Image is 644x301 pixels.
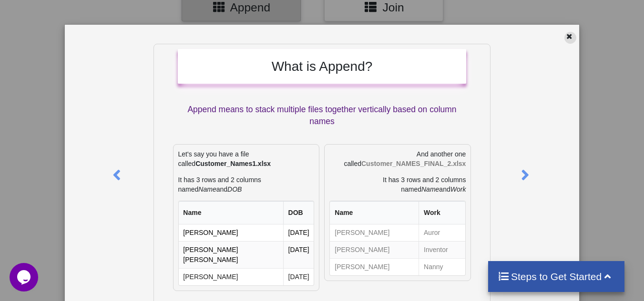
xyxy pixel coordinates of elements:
[419,201,465,224] th: Work
[419,258,465,275] td: Nanny
[329,175,466,194] p: It has 3 rows and 2 columns named and
[178,149,315,168] p: Let's say you have a file called
[179,224,283,241] td: [PERSON_NAME]
[179,268,283,285] td: [PERSON_NAME]
[330,224,419,241] td: [PERSON_NAME]
[10,263,40,291] iframe: chat widget
[283,201,314,224] th: DOB
[421,185,439,193] i: Name
[179,241,283,268] td: [PERSON_NAME] [PERSON_NAME]
[330,258,419,275] td: [PERSON_NAME]
[330,241,419,258] td: [PERSON_NAME]
[419,224,465,241] td: Auror
[450,185,466,193] i: Work
[178,175,315,194] p: It has 3 rows and 2 columns named and
[329,149,466,168] p: And another one called
[283,241,314,268] td: [DATE]
[187,58,457,75] h2: What is Append?
[195,160,271,167] b: Customer_Names1.xlsx
[283,268,314,285] td: [DATE]
[330,201,419,224] th: Name
[179,201,283,224] th: Name
[198,185,216,193] i: Name
[361,160,466,167] b: Customer_NAMES_FINAL_2.xlsx
[283,224,314,241] td: [DATE]
[178,104,467,127] p: Append means to stack multiple files together vertically based on column names
[419,241,465,258] td: Inventor
[498,271,615,282] h4: Steps to Get Started
[227,185,242,193] i: DOB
